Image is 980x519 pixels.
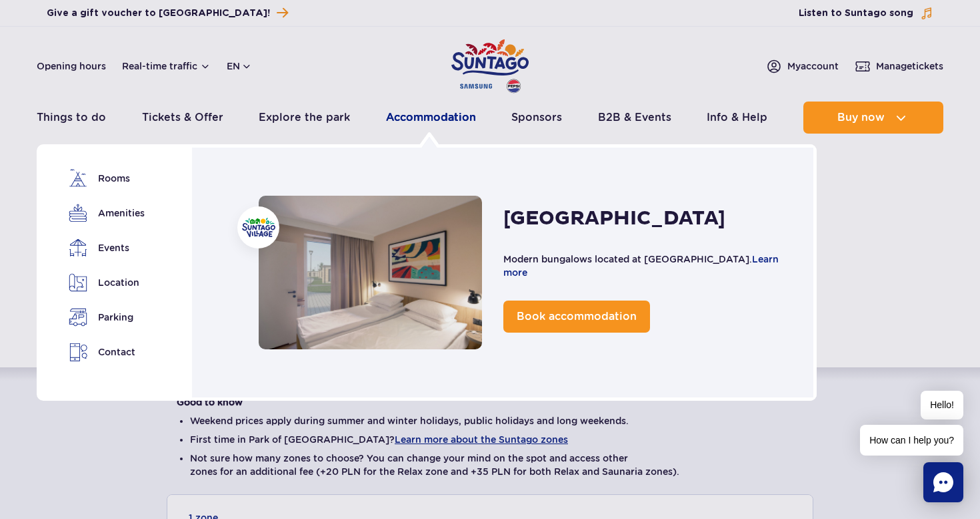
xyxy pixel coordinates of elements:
a: Myaccount [766,58,839,74]
a: Opening hours [37,59,106,73]
a: Managetickets [855,58,943,74]
span: Hello! [921,391,963,419]
span: How can I help you? [860,425,963,456]
span: Manage tickets [876,59,943,73]
a: Events [69,238,143,257]
p: Modern bungalows located at [GEOGRAPHIC_DATA]. [503,252,787,279]
a: Info & Help [707,102,767,134]
a: Tickets & Offer [142,102,223,134]
h2: [GEOGRAPHIC_DATA] [503,206,725,231]
button: Buy now [803,102,943,134]
button: Real-time traffic [122,61,211,71]
button: en [227,59,252,73]
a: Amenities [69,204,143,222]
a: Sponsors [511,102,562,134]
span: My account [787,59,839,73]
a: Parking [69,308,143,327]
span: Book accommodation [517,310,637,323]
a: Book accommodation [503,301,650,333]
a: Things to do [37,102,106,134]
a: Accommodation [386,102,476,134]
a: Explore the park [259,102,350,134]
a: Accommodation [259,196,482,349]
a: B2B & Events [598,102,671,134]
span: Buy now [837,112,885,124]
a: Rooms [69,169,143,188]
a: Location [69,273,143,292]
a: Contact [69,343,143,362]
div: Chat [923,462,963,502]
img: Suntago [242,218,275,237]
